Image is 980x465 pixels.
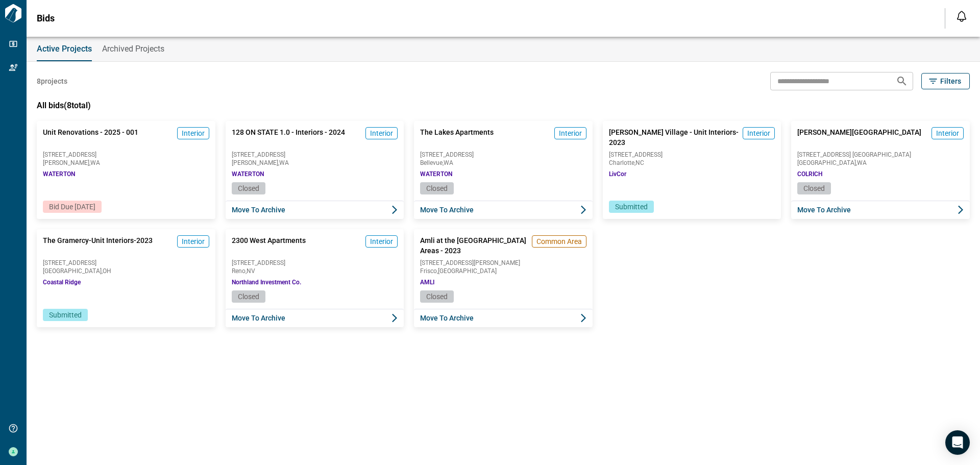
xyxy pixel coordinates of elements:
span: COLRICH [797,170,823,178]
span: Closed [426,184,448,192]
span: Bellevue , WA [420,160,586,166]
span: Active Projects [37,44,92,54]
span: Closed [238,292,259,301]
span: Interior [936,128,959,138]
button: Move to Archive [414,201,593,219]
span: AMLI [420,278,434,286]
span: The Lakes Apartments [420,127,494,148]
span: Archived Projects [102,44,164,54]
span: 2300 West Apartments [232,235,306,256]
span: [STREET_ADDRESS][PERSON_NAME] [420,260,586,266]
span: Move to Archive [232,313,285,323]
span: [STREET_ADDRESS] [232,260,398,266]
span: [PERSON_NAME] Village - Unit Interiors- 2023 [609,127,739,148]
button: Move to Archive [414,309,593,327]
button: Move to Archive [226,201,404,219]
span: WATERTON [420,170,452,178]
span: [STREET_ADDRESS] [609,152,775,158]
span: Reno , NV [232,268,398,274]
span: Move to Archive [420,313,474,323]
button: Move to Archive [226,309,404,327]
span: Amli at the [GEOGRAPHIC_DATA] Areas - 2023 [420,235,528,256]
span: Frisco , [GEOGRAPHIC_DATA] [420,268,586,274]
span: [STREET_ADDRESS] [420,152,586,158]
span: Unit Renovations - 2025 - 001 [43,127,138,148]
span: Interior [559,128,582,138]
span: [STREET_ADDRESS] [43,152,209,158]
span: Move to Archive [232,205,285,215]
span: Move to Archive [420,205,474,215]
span: Coastal Ridge [43,278,81,286]
span: [STREET_ADDRESS] [GEOGRAPHIC_DATA] [797,152,964,158]
span: [STREET_ADDRESS] [232,152,398,158]
span: [GEOGRAPHIC_DATA] , WA [797,160,964,166]
div: Open Intercom Messenger [945,430,970,455]
span: [STREET_ADDRESS] [43,260,209,266]
span: Common Area [536,236,582,247]
span: Interior [747,128,770,138]
span: Submitted [49,311,82,319]
span: Interior [182,236,205,247]
span: The Gramercy-Unit Interiors-2023 [43,235,153,256]
span: 128 ON STATE 1.0 - Interiors - 2024 [232,127,345,148]
span: Interior [370,236,393,247]
span: Bid Due [DATE] [49,203,95,211]
span: Charlotte , NC [609,160,775,166]
span: Bids [37,13,55,23]
span: All bids ( 8 total) [37,101,91,110]
span: Move to Archive [797,205,851,215]
span: Closed [238,184,259,192]
span: [PERSON_NAME][GEOGRAPHIC_DATA] [797,127,921,148]
span: [GEOGRAPHIC_DATA] , OH [43,268,209,274]
span: WATERTON [43,170,75,178]
span: LivCor [609,170,626,178]
span: 8 projects [37,76,67,86]
span: Submitted [615,203,648,211]
button: Search projects [892,71,912,91]
span: [PERSON_NAME] , WA [232,160,398,166]
span: [PERSON_NAME] , WA [43,160,209,166]
span: Northland Investment Co. [232,278,301,286]
button: Open notification feed [953,8,970,25]
span: Closed [803,184,825,192]
span: Filters [940,76,961,86]
span: Interior [370,128,393,138]
span: Closed [426,292,448,301]
span: Interior [182,128,205,138]
span: WATERTON [232,170,264,178]
button: Move to Archive [791,201,970,219]
div: base tabs [27,37,980,61]
button: Filters [921,73,970,89]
